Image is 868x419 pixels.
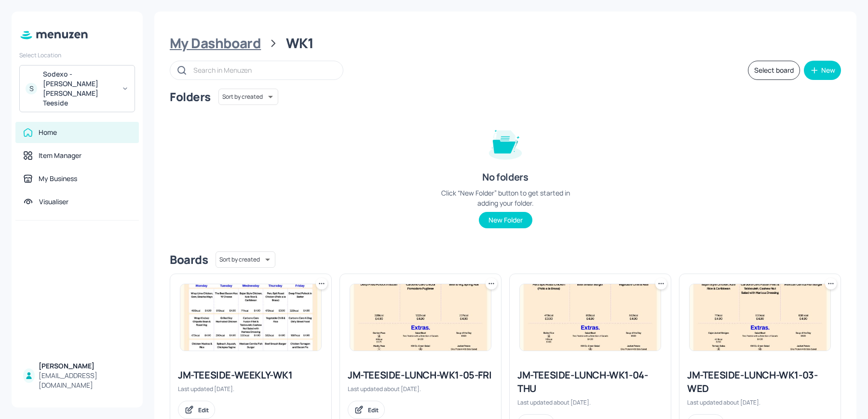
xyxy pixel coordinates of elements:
div: Home [39,128,57,137]
div: Sort by created [218,87,278,106]
div: JM-TEESIDE-LUNCH-WK1-05-FRI [348,368,493,382]
button: New [804,61,841,80]
div: My Business [39,174,77,183]
div: Visualiser [39,197,68,207]
img: folder-empty [481,118,529,167]
div: [PERSON_NAME] [39,361,131,371]
div: Last updated about [DATE]. [517,398,663,406]
img: 2025-08-07-1754564498499586a8dll5xf.jpeg [690,284,830,351]
div: Last updated [DATE]. [178,385,324,393]
div: Select Location [19,51,135,59]
div: Sodexo - [PERSON_NAME] [PERSON_NAME] Teeside [43,69,116,108]
div: S [26,83,37,94]
img: 2025-08-07-1754564963826mk4yp0uuavn.jpeg [520,284,661,351]
div: Edit [368,406,379,414]
img: 2025-09-05-1757068649401z6h9nrnga3.jpeg [180,284,321,351]
div: Sort by created [216,250,275,269]
button: Select board [748,61,800,80]
button: New Folder [479,212,532,228]
div: Item Manager [39,151,81,160]
img: 2025-08-07-1754565320536ui4yuh09h1.jpeg [350,284,491,351]
div: Last updated about [DATE]. [687,398,833,406]
div: Boards [170,252,208,267]
div: WK1 [286,35,314,52]
div: JM-TEESIDE-WEEKLY-WK1 [178,368,324,382]
input: Search in Menuzen [193,63,333,77]
div: Folders [170,89,211,105]
div: JM-TEESIDE-LUNCH-WK1-04-THU [517,368,663,395]
div: Click “New Folder” button to get started in adding your folder. [433,188,578,208]
div: New [821,67,835,74]
div: JM-TEESIDE-LUNCH-WK1-03-WED [687,368,833,395]
div: Edit [198,406,209,414]
div: [EMAIL_ADDRESS][DOMAIN_NAME] [39,371,131,390]
div: Last updated about [DATE]. [348,385,493,393]
div: My Dashboard [170,35,261,52]
div: No folders [482,170,528,184]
